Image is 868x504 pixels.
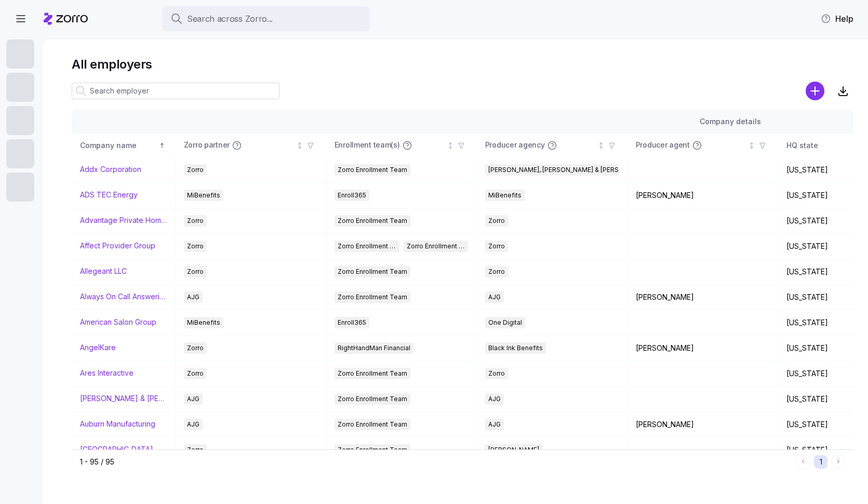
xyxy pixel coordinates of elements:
[80,368,133,379] a: Ares Interactive
[187,419,199,430] span: AJG
[338,368,407,379] span: Zorro Enrollment Team
[187,164,204,176] span: Zorro
[627,285,778,310] td: [PERSON_NAME]
[796,455,810,469] button: Previous page
[597,142,605,149] div: Not sorted
[80,241,155,251] a: Affect Provider Group
[338,444,407,456] span: Zorro Enrollment Team
[335,140,400,151] span: Enrollment team(s)
[636,140,690,151] span: Producer agent
[488,393,501,405] span: AJG
[162,6,370,31] button: Search across Zorro...
[338,317,366,328] span: Enroll365
[187,368,204,379] span: Zorro
[338,241,396,252] span: Zorro Enrollment Team
[748,142,755,149] div: Not sorted
[338,291,407,303] span: Zorro Enrollment Team
[814,455,827,469] button: 1
[80,419,155,430] a: Auburn Manufacturing
[72,134,176,157] th: Company nameSorted ascending
[488,291,501,303] span: AJG
[485,140,545,151] span: Producer agency
[338,190,366,201] span: Enroll365
[72,56,853,72] h1: All employers
[187,241,204,252] span: Zorro
[627,336,778,361] td: [PERSON_NAME]
[488,164,651,176] span: [PERSON_NAME], [PERSON_NAME] & [PERSON_NAME]
[80,394,167,404] a: [PERSON_NAME] & [PERSON_NAME]'s
[80,317,156,328] a: American Salon Group
[187,317,220,328] span: MiBenefits
[338,342,410,354] span: RightHandMan Financial
[187,266,204,277] span: Zorro
[158,142,166,149] div: Sorted ascending
[806,82,824,100] svg: add icon
[812,8,862,29] button: Help
[488,419,501,430] span: AJG
[627,412,778,437] td: [PERSON_NAME]
[488,215,505,227] span: Zorro
[80,292,167,302] a: Always On Call Answering Service
[80,190,138,201] a: ADS TEC Energy
[176,134,326,157] th: Zorro partnerNot sorted
[407,241,465,252] span: Zorro Enrollment Experts
[184,140,230,151] span: Zorro partner
[296,142,303,149] div: Not sorted
[187,291,199,303] span: AJG
[187,12,273,25] span: Search across Zorro...
[80,216,167,226] a: Advantage Private Home Care
[488,317,522,328] span: One Digital
[488,368,505,379] span: Zorro
[488,342,543,354] span: Black Ink Benefits
[488,444,539,456] span: [PERSON_NAME]
[80,140,157,151] div: Company name
[447,142,454,149] div: Not sorted
[187,215,204,227] span: Zorro
[326,134,477,157] th: Enrollment team(s)Not sorted
[80,165,141,175] a: Addx Corporation
[80,457,792,467] div: 1 - 95 / 95
[821,12,853,25] span: Help
[627,183,778,208] td: [PERSON_NAME]
[80,445,153,455] a: [GEOGRAPHIC_DATA]
[80,343,116,353] a: AngelKare
[187,444,204,456] span: Zorro
[488,190,522,201] span: MiBenefits
[338,215,407,227] span: Zorro Enrollment Team
[187,393,199,405] span: AJG
[488,241,505,252] span: Zorro
[488,266,505,277] span: Zorro
[338,164,407,176] span: Zorro Enrollment Team
[627,134,778,157] th: Producer agentNot sorted
[72,83,279,99] input: Search employer
[477,134,627,157] th: Producer agencyNot sorted
[338,393,407,405] span: Zorro Enrollment Team
[338,266,407,277] span: Zorro Enrollment Team
[80,267,127,277] a: Allegeant LLC
[338,419,407,430] span: Zorro Enrollment Team
[832,455,845,469] button: Next page
[187,342,204,354] span: Zorro
[187,190,220,201] span: MiBenefits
